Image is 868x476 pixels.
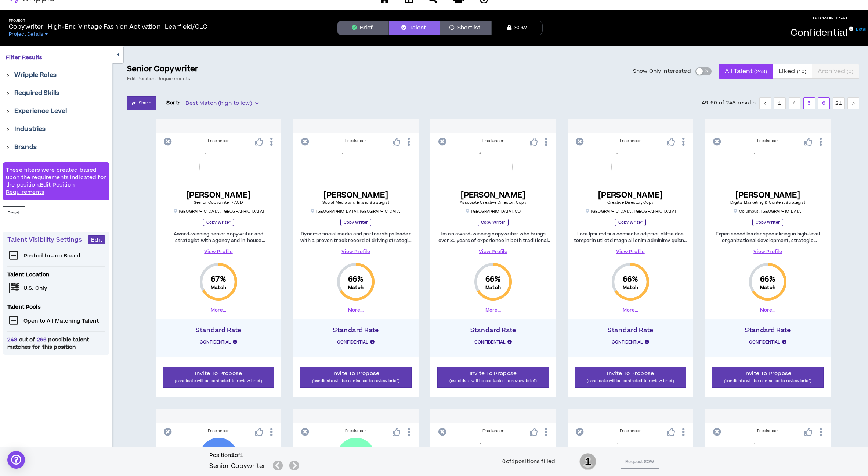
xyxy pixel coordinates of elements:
[299,138,413,144] div: Freelancer
[186,191,251,200] h5: [PERSON_NAME]
[6,54,106,62] p: Filter Results
[730,200,806,205] span: Digital Marketing & Content Strategist
[440,21,491,35] button: Shortlist
[348,307,364,313] button: More...
[322,191,389,200] h5: [PERSON_NAME]
[9,19,207,23] h5: Project
[760,285,775,291] small: Match
[778,63,806,80] span: Liked
[759,97,771,109] li: Previous Page
[711,428,825,434] div: Freelancer
[163,367,274,388] button: Invite To Propose(candidate will be contacted to review brief)
[725,63,767,80] span: All Talent
[847,68,853,75] small: ( 0 )
[185,98,258,109] span: Best Match (high to low)
[752,219,783,226] p: Copy Writer
[733,209,803,214] p: Columbus , [GEOGRAPHIC_DATA]
[485,307,501,313] button: More...
[760,307,776,313] button: More...
[502,458,555,466] div: 0 of 1 positions filled
[621,455,659,469] button: Request SOW
[797,68,807,75] small: ( 10 )
[211,274,226,285] span: 67 %
[159,327,278,334] h4: Standard Rate
[774,98,785,109] a: 1
[305,377,407,384] p: (candidate will be contacted to review brief)
[337,148,375,186] img: VeGNgsy12EDHb5asiRXQxj172RbMYG0s9fCGMzdO.png
[574,248,687,255] a: View Profile
[7,235,88,244] p: Talent Visibility Settings
[615,219,646,226] p: Copy Writer
[789,97,800,109] li: 4
[127,64,198,74] p: Senior Copywriter
[803,97,815,109] li: 5
[847,97,859,109] li: Next Page
[813,15,848,20] p: ESTIMATED PRICE
[612,339,649,346] p: Confidential
[14,71,57,79] p: Wripple Roles
[470,370,517,377] span: Invite To Propose
[231,451,235,459] b: 1
[162,428,275,434] div: Freelancer
[91,237,102,244] span: Edit
[759,97,771,109] button: left
[623,274,638,285] span: 66 %
[804,98,815,109] a: 5
[749,339,786,346] p: Confidential
[460,191,526,200] h5: [PERSON_NAME]
[579,377,681,384] p: (candidate will be contacted to review brief)
[203,219,234,226] p: Copy Writer
[717,377,819,384] p: (candidate will be contacted to review brief)
[760,274,775,285] span: 66 %
[6,181,75,196] a: Edit Position Requirements
[388,21,440,35] button: Talent
[6,146,10,150] span: right
[6,128,10,132] span: right
[166,99,180,107] p: Sort:
[491,21,543,35] button: SOW
[474,148,513,186] img: Y7DjSGTuGacPgqOncoNjzSSF1omTd7ARh6fbylI6.png
[611,148,650,186] img: bgfsWhX6kfremy5uCUon01hHyw4ggT4pfozvjDzK.png
[623,307,639,313] button: More...
[3,206,25,220] button: Reset
[88,235,105,244] button: Edit
[460,200,526,205] span: Associate Creative Director, Copy
[7,451,25,469] div: Open Intercom Messenger
[774,97,786,109] li: 1
[711,231,825,244] p: Experienced leader specializing in high-level organizational development, strategic planning, and...
[300,367,412,388] button: Invite To Propose(candidate will be contacted to review brief)
[340,219,371,226] p: Copy Writer
[199,148,238,186] img: pLJiGCfORLmJeeO1bvJOhcmtVDORtrQhxZ5w1BB5.png
[7,336,19,344] span: 248
[6,110,10,114] span: right
[6,74,10,78] span: right
[833,97,845,109] li: 21
[436,138,550,144] div: Freelancer
[851,101,856,106] span: right
[607,200,654,205] span: Creative Director, Copy
[6,92,10,96] span: right
[337,339,374,346] p: Confidential
[299,231,413,244] p: Dynamic social media and partnerships leader with a proven track record of driving strategic init...
[579,452,596,471] span: 1
[9,31,43,37] span: Project Details
[711,248,825,255] a: View Profile
[633,68,691,75] span: Show Only Interested
[436,428,550,434] div: Freelancer
[763,101,767,106] span: left
[35,336,48,344] span: 265
[299,248,413,255] a: View Profile
[818,63,853,80] span: Archived
[749,148,787,186] img: 6LcJT8sRW1Z25fa8Q5m7rxJlSDd6Ytl9dpmWLlk9.png
[3,162,109,200] div: These filters were created based upon the requirements indicated for the position.
[348,274,363,285] span: 66 %
[847,97,859,109] button: right
[833,98,844,109] a: 21
[297,327,415,334] h4: Standard Rate
[598,191,663,200] h5: [PERSON_NAME]
[709,327,827,334] h4: Standard Rate
[465,209,521,214] p: [GEOGRAPHIC_DATA] , CO
[162,248,275,255] a: View Profile
[14,125,46,134] p: Industries
[209,452,303,459] h6: Position of 1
